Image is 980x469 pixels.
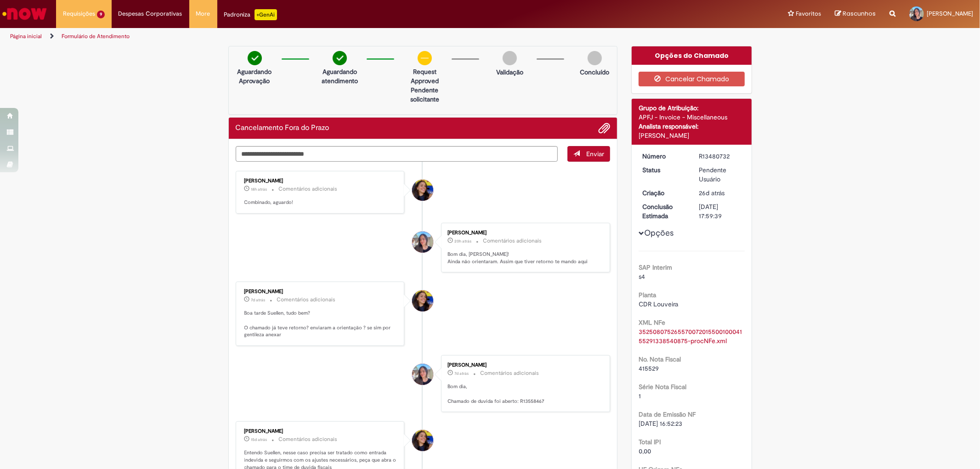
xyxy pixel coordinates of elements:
span: Enviar [586,150,604,158]
dt: Número [635,152,692,161]
span: 1 [639,392,641,400]
div: [PERSON_NAME] [448,362,600,368]
h2: Cancelamento Fora do Prazo Histórico de tíquete [236,124,329,132]
div: [DATE] 17:59:39 [699,202,742,220]
div: [PERSON_NAME] [639,131,745,140]
div: [PERSON_NAME] [448,230,600,236]
span: Favoritos [796,9,821,18]
dt: Criação [635,188,692,198]
small: Comentários adicionais [480,369,539,377]
span: 26d atrás [699,189,725,197]
b: No. Nota Fiscal [639,355,681,363]
p: Validação [496,68,523,77]
p: request approved [402,67,447,85]
a: Download de 35250807526557007201550010004155291338540875-procNFe.xml [639,328,742,345]
div: Suellen Santos [412,232,433,253]
button: Adicionar anexos [598,122,610,134]
span: More [196,9,210,18]
p: +GenAi [255,9,277,20]
div: Pendente Usuário [699,165,742,184]
a: Página inicial [10,33,42,40]
span: [PERSON_NAME] [927,10,973,17]
b: Série Nota Fiscal [639,383,686,391]
p: Concluído [580,68,609,77]
p: Bom dia, Chamado de duvida foi aberto: R13558467 [448,383,600,405]
dt: Conclusão Estimada [635,202,692,220]
a: Formulário de Atendimento [62,33,130,40]
textarea: Digite sua mensagem aqui... [236,146,558,162]
time: 15/09/2025 15:46:21 [251,437,267,442]
small: Comentários adicionais [279,435,338,443]
small: Comentários adicionais [277,296,336,304]
span: 15d atrás [251,437,267,442]
span: 20h atrás [454,238,471,244]
b: Total IPI [639,438,661,446]
span: 0,00 [639,447,651,455]
span: s4 [639,272,645,281]
p: Combinado, aguardo! [244,199,397,206]
div: Analista responsável: [639,122,745,131]
span: [DATE] 16:52:23 [639,419,682,428]
div: Padroniza [224,9,277,20]
span: Requisições [63,9,95,18]
span: 7d atrás [454,371,469,376]
div: Grupo de Atribuição: [639,103,745,113]
div: [PERSON_NAME] [244,289,397,294]
b: SAP Interim [639,263,672,271]
b: Planta [639,291,656,299]
dt: Status [635,165,692,175]
time: 29/09/2025 11:45:32 [454,238,471,244]
img: check-circle-green.png [333,51,347,65]
span: 9 [97,11,105,18]
div: 04/09/2025 12:04:11 [699,188,742,198]
p: Aguardando Aprovação [232,67,277,85]
small: Comentários adicionais [279,185,338,193]
div: Barbara Luiza de Oliveira Ferreira [412,290,433,311]
img: ServiceNow [1,5,48,23]
span: 415529 [639,364,659,373]
div: [PERSON_NAME] [244,178,397,184]
p: Pendente solicitante [402,85,447,104]
div: [PERSON_NAME] [244,429,397,434]
div: Barbara Luiza de Oliveira Ferreira [412,180,433,201]
span: 18h atrás [251,186,267,192]
span: Rascunhos [843,9,876,18]
time: 04/09/2025 12:04:11 [699,189,725,197]
p: Bom dia, [PERSON_NAME]! Ainda não orientaram. Assim que tiver retorno te mando aqui [448,251,600,265]
button: Cancelar Chamado [639,72,745,86]
b: XML NFe [639,318,665,327]
img: circle-minus.png [418,51,432,65]
time: 23/09/2025 11:12:27 [454,371,469,376]
time: 23/09/2025 12:12:36 [251,297,266,303]
small: Comentários adicionais [483,237,542,245]
div: APFJ - Invoice - Miscellaneous [639,113,745,122]
img: img-circle-grey.png [503,51,517,65]
time: 29/09/2025 14:17:39 [251,186,267,192]
img: check-circle-green.png [248,51,262,65]
span: CDR Louveira [639,300,678,308]
ul: Trilhas de página [7,28,646,45]
p: Boa tarde Suellen, tudo bem? O chamado já teve retorno? enviaram a orientação ? se sim por gentil... [244,310,397,339]
img: img-circle-grey.png [588,51,602,65]
div: R13480732 [699,152,742,161]
p: Aguardando atendimento [317,67,362,85]
b: Data de Emissão NF [639,410,696,418]
div: Suellen Santos [412,364,433,385]
a: Rascunhos [835,10,876,18]
button: Enviar [567,146,610,162]
div: Opções do Chamado [632,46,752,65]
span: 7d atrás [251,297,266,303]
span: Despesas Corporativas [119,9,182,18]
div: Barbara Luiza de Oliveira Ferreira [412,430,433,451]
